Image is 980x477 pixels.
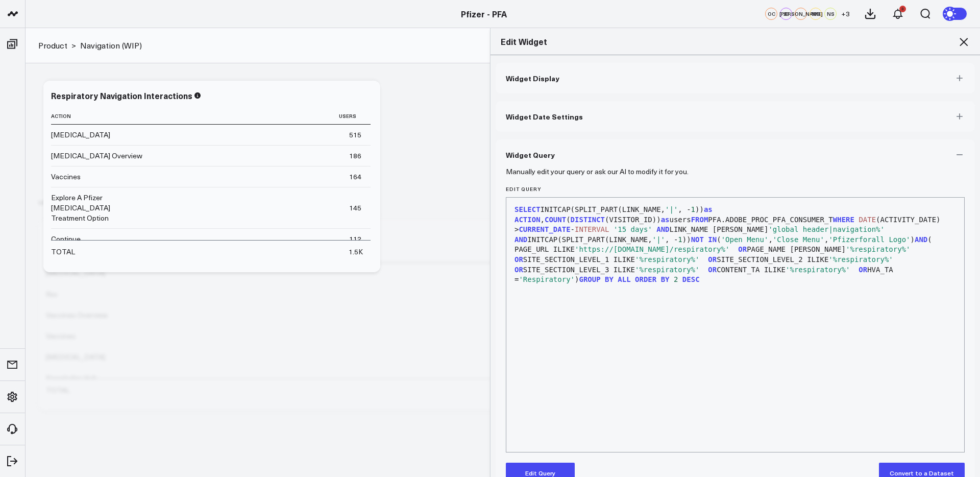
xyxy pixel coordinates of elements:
span: '%respiratory%' [828,255,893,264]
span: ORDER [635,275,656,283]
span: OR [708,255,717,264]
span: 2 [674,275,678,283]
span: AND [514,235,527,244]
span: CURRENT_DATE [519,225,570,233]
span: BY [605,275,614,283]
span: SELECT [514,205,541,213]
span: '%respiratory%' [786,266,850,274]
label: Edit Query [506,186,965,192]
span: 'Close Menu' [773,235,824,244]
span: '|' [665,205,678,213]
span: 1 [678,235,682,244]
div: MB [810,8,822,20]
h2: Edit Widget [501,36,970,47]
span: '15 days' [614,225,652,233]
span: '%respiratory%' [635,255,699,264]
span: 'Open Menu' [721,235,769,244]
span: OR [514,255,523,264]
button: +3 [839,8,851,20]
span: IN [708,235,717,244]
span: Widget Query [506,151,555,159]
span: 'Pfizerforall Logo' [828,235,910,244]
span: as [661,216,670,224]
span: DISTINCT [571,216,605,224]
button: Widget Display [496,63,975,93]
span: 1 [691,205,695,213]
span: INTERVAL [575,225,609,233]
span: NOT [691,235,704,244]
span: + 3 [841,10,850,17]
span: as [704,205,713,213]
a: Pfizer - PFA [461,8,507,19]
span: '%respiratory%' [846,245,910,253]
span: ALL [618,275,630,283]
span: BY [661,275,670,283]
span: DATE [859,216,876,224]
span: 'https://[DOMAIN_NAME]/respiratory%' [575,245,729,253]
span: COUNT [545,216,566,224]
span: DESC [682,275,700,283]
button: Widget Query [496,139,975,170]
div: JB [780,8,792,20]
div: 3 [899,6,906,12]
span: AND [915,235,927,244]
span: Widget Date Settings [506,112,583,121]
p: Manually edit your query or ask our AI to modify it for you. [506,168,689,176]
span: 'global header|navigation%' [768,225,885,233]
span: GROUP [579,275,600,283]
span: ACTION [514,216,541,224]
div: [PERSON_NAME] [795,8,807,20]
div: NS [824,8,837,20]
span: Widget Display [506,74,559,82]
span: OR [738,245,747,253]
span: OR [859,266,867,274]
span: '|' [652,235,665,244]
button: Widget Date Settings [496,101,975,132]
span: FROM [691,216,708,224]
span: '%respiratory%' [635,266,699,274]
div: INITCAP(SPLIT_PART(LINK_NAME, , - )) , ( (VISITOR_ID)) users PFA.ADOBE_PROC_PFA_CONSUMER_T (ACTIV... [511,205,959,285]
div: OC [765,8,777,20]
span: WHERE [833,216,854,224]
span: OR [708,266,717,274]
span: 'Respiratory' [519,275,575,283]
span: AND [656,225,669,233]
span: OR [514,266,523,274]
